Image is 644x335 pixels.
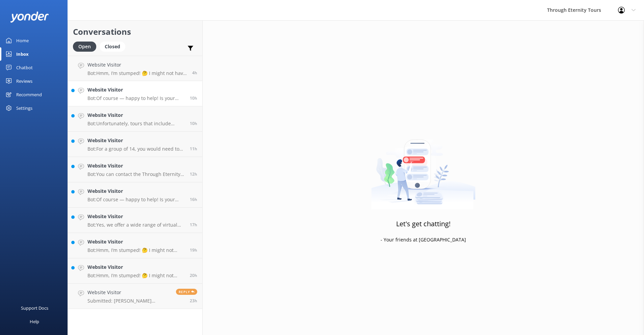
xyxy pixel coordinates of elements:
h4: Website Visitor [87,238,185,246]
h4: Website Visitor [87,86,185,94]
p: - Your friends at [GEOGRAPHIC_DATA] [381,236,466,243]
h4: Website Visitor [87,187,185,195]
h4: Website Visitor [87,213,185,220]
span: Aug 26 2025 04:39am (UTC +02:00) Europe/Amsterdam [190,121,197,126]
a: Website VisitorBot:Of course — happy to help! Is your issue related to: - 🔄 Changing or canceling... [68,182,202,208]
div: Help [30,315,39,328]
p: Bot: You can contact the Through Eternity Tours team at [PHONE_NUMBER] or [PHONE_NUMBER]. You can... [87,171,185,177]
span: Aug 25 2025 06:35pm (UTC +02:00) Europe/Amsterdam [190,273,197,278]
p: Bot: Of course — happy to help! Is your issue related to: - 🔄 Changing or canceling a tour - 📧 No... [87,95,185,101]
div: Recommend [16,88,42,101]
h4: Website Visitor [87,263,185,271]
p: Bot: Hmm, I’m stumped! 🤔 I might not have the answer to that one, but our amazing team definitely... [87,247,185,253]
span: Aug 26 2025 04:41am (UTC +02:00) Europe/Amsterdam [190,95,197,101]
a: Website VisitorBot:Yes, we offer a wide range of virtual tours. You can explore the art, history,... [68,208,202,233]
a: Closed [100,43,129,50]
div: Chatbot [16,61,33,74]
span: Aug 25 2025 09:45pm (UTC +02:00) Europe/Amsterdam [190,222,197,228]
p: Bot: Hmm, I’m stumped! 🤔 I might not have the answer to that one, but our amazing team definitely... [87,70,187,76]
a: Website VisitorBot:Hmm, I’m stumped! 🤔 I might not have the answer to that one, but our amazing t... [68,233,202,258]
p: Bot: Of course — happy to help! Is your issue related to: - 🔄 Changing or canceling a tour - 📧 No... [87,197,185,203]
h2: Conversations [73,25,197,38]
span: Aug 25 2025 06:49pm (UTC +02:00) Europe/Amsterdam [190,247,197,253]
span: Aug 26 2025 10:08am (UTC +02:00) Europe/Amsterdam [192,70,197,76]
div: Reviews [16,74,32,88]
img: artwork of a man stealing a conversation from at giant smartphone [371,125,475,210]
a: Website VisitorBot:Unfortunately, tours that include access to the Colosseum Underground are not ... [68,106,202,132]
h4: Website Visitor [87,289,171,296]
div: Settings [16,101,32,115]
span: Aug 26 2025 02:16am (UTC +02:00) Europe/Amsterdam [190,171,197,177]
div: Open [73,42,96,52]
span: Reply [176,289,197,295]
div: Support Docs [21,301,48,315]
a: Website VisitorBot:Of course — happy to help! Is your issue related to: - 🔄 Changing or canceling... [68,81,202,106]
div: Closed [100,42,125,52]
h4: Website Visitor [87,61,187,69]
p: Bot: Yes, we offer a wide range of virtual tours. You can explore the art, history, and culture o... [87,222,185,228]
p: Submitted: [PERSON_NAME] [EMAIL_ADDRESS][DOMAIN_NAME] Buongiorno! I am interested in the keymaste... [87,298,171,304]
h4: Website Visitor [87,137,185,144]
a: Open [73,43,100,50]
div: Inbox [16,47,29,61]
a: Website VisitorBot:Hmm, I’m stumped! 🤔 I might not have the answer to that one, but our amazing t... [68,56,202,81]
p: Bot: For a group of 14, you would need to consider private tours, as our group tours are generall... [87,146,185,152]
span: Aug 25 2025 02:51pm (UTC +02:00) Europe/Amsterdam [190,298,197,304]
h4: Website Visitor [87,162,185,170]
span: Aug 25 2025 10:24pm (UTC +02:00) Europe/Amsterdam [190,197,197,202]
p: Bot: Hmm, I’m stumped! 🤔 I might not have the answer to that one, but our amazing team definitely... [87,273,185,279]
div: Home [16,34,29,47]
span: Aug 26 2025 03:43am (UTC +02:00) Europe/Amsterdam [190,146,197,152]
a: Website VisitorBot:Hmm, I’m stumped! 🤔 I might not have the answer to that one, but our amazing t... [68,258,202,284]
a: Website VisitorSubmitted: [PERSON_NAME] [EMAIL_ADDRESS][DOMAIN_NAME] Buongiorno! I am interested ... [68,284,202,309]
h4: Website Visitor [87,111,185,119]
a: Website VisitorBot:For a group of 14, you would need to consider private tours, as our group tour... [68,132,202,157]
h3: Let's get chatting! [396,218,450,229]
img: yonder-white-logo.png [10,11,49,23]
a: Website VisitorBot:You can contact the Through Eternity Tours team at [PHONE_NUMBER] or [PHONE_NU... [68,157,202,182]
p: Bot: Unfortunately, tours that include access to the Colosseum Underground are not available this... [87,121,185,127]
